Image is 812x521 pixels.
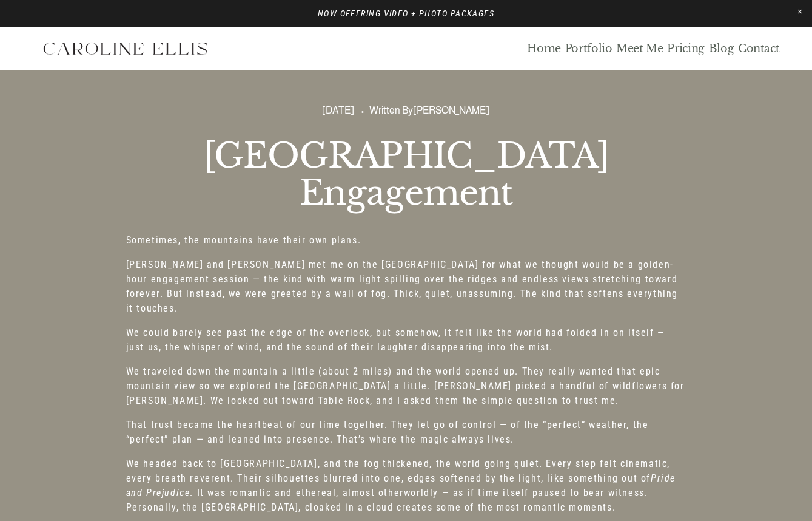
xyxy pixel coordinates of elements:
[616,42,663,56] a: Meet Me
[126,364,686,408] p: We traveled down the mountain a little (about 2 miles) and the world opened up. They really wante...
[126,325,686,355] p: We could barely see past the edge of the overlook, but somehow, it felt like the world had folded...
[527,42,561,56] a: Home
[126,137,686,213] h1: [GEOGRAPHIC_DATA] Engagement
[738,42,780,56] a: Contact
[126,257,686,316] p: [PERSON_NAME] and [PERSON_NAME] met me on the [GEOGRAPHIC_DATA] for what we thought would be a go...
[126,457,686,515] p: We headed back to [GEOGRAPHIC_DATA], and the fog thickened, the world going quiet. Every step fel...
[369,103,489,118] div: Written By
[126,418,686,447] p: That trust became the heartbeat of our time together. They let go of control — of the “perfect” w...
[126,233,686,248] p: Sometimes, the mountains have their own plans.
[667,42,705,56] a: Pricing
[322,105,354,115] span: [DATE]
[33,33,217,64] img: Western North Carolina Elopement Photographer
[413,105,489,115] a: [PERSON_NAME]
[709,42,734,56] a: Blog
[565,42,612,56] a: Portfolio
